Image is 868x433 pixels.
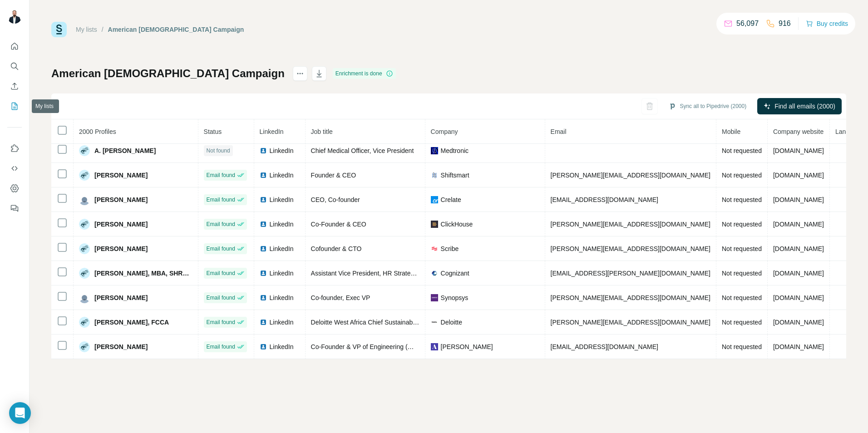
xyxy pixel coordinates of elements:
span: [PERSON_NAME] [94,342,148,351]
img: Avatar [79,341,90,352]
button: Use Surfe on LinkedIn [7,140,22,157]
span: [PERSON_NAME][EMAIL_ADDRESS][DOMAIN_NAME] [551,294,710,301]
span: Cognizant [441,269,469,278]
img: Avatar [79,317,90,328]
span: [EMAIL_ADDRESS][DOMAIN_NAME] [551,343,658,350]
button: actions [293,66,307,81]
img: Avatar [79,170,90,181]
button: Search [7,58,22,74]
span: Email found [207,343,235,351]
img: LinkedIn logo [260,221,267,228]
span: Not requested [722,270,762,277]
img: Avatar [79,219,90,230]
span: Co-Founder & VP of Engineering (We're Hiring!) [311,343,446,350]
span: Landline [835,128,859,135]
span: 2000 Profiles [79,128,116,135]
img: Avatar [79,292,90,303]
span: [DOMAIN_NAME] [773,343,824,350]
span: [PERSON_NAME][EMAIL_ADDRESS][DOMAIN_NAME] [551,221,710,228]
img: LinkedIn logo [260,147,267,154]
span: Shiftsmart [441,171,469,180]
span: LinkedIn [270,195,294,204]
span: Not requested [722,294,762,301]
div: Open Intercom Messenger [9,402,31,424]
span: Not requested [722,319,762,326]
span: LinkedIn [270,171,294,180]
span: Email found [207,269,235,277]
span: Synopsys [441,293,469,302]
img: Avatar [79,145,90,156]
span: LinkedIn [270,318,294,327]
img: company-logo [431,294,438,301]
img: company-logo [431,245,438,252]
span: [PERSON_NAME][EMAIL_ADDRESS][DOMAIN_NAME] [551,245,710,252]
span: Assistant Vice President, HR Strategy, Transformation, and Chief of Staff to the CPO [311,270,549,277]
span: CEO, Co-founder [311,196,360,203]
span: Mobile [722,128,740,135]
span: ClickHouse [441,220,473,229]
span: [PERSON_NAME] [94,293,148,302]
span: LinkedIn [260,128,284,135]
span: [PERSON_NAME] [441,342,493,351]
span: A. [PERSON_NAME] [94,146,156,155]
span: [EMAIL_ADDRESS][DOMAIN_NAME] [551,196,658,203]
span: [DOMAIN_NAME] [773,270,824,277]
button: Sync all to Pipedrive (2000) [662,99,753,113]
span: [DOMAIN_NAME] [773,196,824,203]
button: Enrich CSV [7,78,22,94]
button: Feedback [7,200,22,216]
span: [DOMAIN_NAME] [773,319,824,326]
img: LinkedIn logo [260,270,267,277]
img: LinkedIn logo [260,319,267,326]
span: Not requested [722,343,762,350]
span: LinkedIn [270,244,294,253]
span: Not requested [722,221,762,228]
span: LinkedIn [270,342,294,351]
span: Not requested [722,245,762,252]
img: company-logo [431,147,438,154]
span: Not requested [722,147,762,154]
a: My lists [76,26,97,33]
span: Medtronic [441,146,469,155]
span: Email found [207,171,235,179]
button: Buy credits [806,17,848,30]
span: Deloitte West Africa Chief Sustainability Officer and Audit Partner at Deloitte [GEOGRAPHIC_DATA] [311,319,592,326]
span: Co-founder, Exec VP [311,294,370,301]
span: Email found [207,318,235,326]
button: Dashboard [7,180,22,197]
h1: American [DEMOGRAPHIC_DATA] Campaign [51,66,285,81]
span: [PERSON_NAME], MBA, SHRM-SCP [94,269,192,278]
img: company-logo [431,196,438,203]
span: Email found [207,196,235,204]
span: LinkedIn [270,220,294,229]
span: Company [431,128,458,135]
span: Deloitte [441,318,462,327]
span: Founder & CEO [311,172,356,179]
img: LinkedIn logo [260,196,267,203]
span: LinkedIn [270,269,294,278]
span: LinkedIn [270,293,294,302]
span: [DOMAIN_NAME] [773,172,824,179]
button: Find all emails (2000) [757,98,842,114]
img: LinkedIn logo [260,245,267,252]
span: Crelate [441,195,461,204]
p: 916 [779,18,791,29]
span: Chief Medical Officer, Vice President [311,147,414,154]
button: My lists [7,98,22,114]
span: [PERSON_NAME] [94,220,148,229]
span: Not requested [722,196,762,203]
span: Find all emails (2000) [774,102,835,111]
span: Company website [773,128,824,135]
span: [PERSON_NAME][EMAIL_ADDRESS][DOMAIN_NAME] [551,319,710,326]
img: company-logo [431,343,438,350]
img: Avatar [7,9,22,24]
span: [DOMAIN_NAME] [773,221,824,228]
span: Scribe [441,244,459,253]
span: Email found [207,220,235,228]
p: 56,097 [736,18,759,29]
span: [DOMAIN_NAME] [773,294,824,301]
img: LinkedIn logo [260,294,267,301]
span: Job title [311,128,333,135]
span: LinkedIn [270,146,294,155]
span: [PERSON_NAME][EMAIL_ADDRESS][DOMAIN_NAME] [551,172,710,179]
